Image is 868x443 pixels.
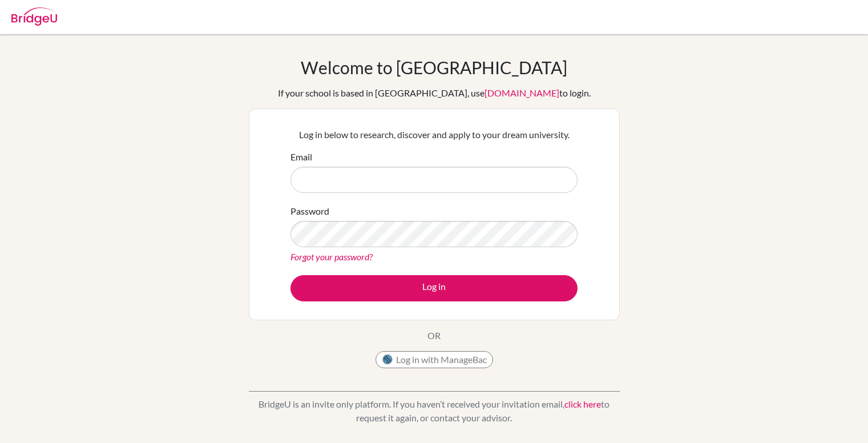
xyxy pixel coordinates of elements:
[290,150,312,164] label: Email
[290,204,329,218] label: Password
[301,57,567,78] h1: Welcome to [GEOGRAPHIC_DATA]
[376,351,493,368] button: Log in with ManageBac
[564,398,601,409] a: click here
[485,87,559,98] a: [DOMAIN_NAME]
[249,397,620,425] p: BridgeU is an invite only platform. If you haven’t received your invitation email, to request it ...
[290,275,578,301] button: Log in
[278,86,591,100] div: If your school is based in [GEOGRAPHIC_DATA], use to login.
[290,251,373,262] a: Forgot your password?
[11,7,57,26] img: Bridge-U
[427,329,441,343] p: OR
[290,128,578,142] p: Log in below to research, discover and apply to your dream university.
